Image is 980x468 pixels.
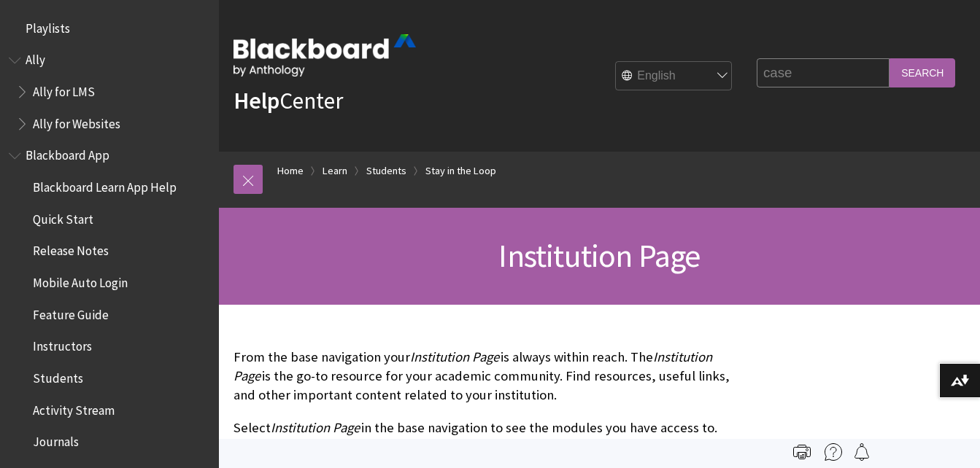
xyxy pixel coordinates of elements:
[234,418,749,437] p: Select in the base navigation to see the modules you have access to.
[825,443,842,461] img: More help
[234,86,279,115] strong: Help
[26,48,45,68] span: Ally
[277,162,304,180] a: Home
[793,443,811,461] img: Print
[853,443,871,461] img: Follow this page
[33,175,177,195] span: Blackboard Learn App Help
[33,398,115,418] span: Activity Stream
[366,162,406,180] a: Students
[33,239,109,259] span: Release Notes
[9,16,210,41] nav: Book outline for Playlists
[26,144,109,163] span: Blackboard App
[410,348,499,365] span: Institution Page
[33,112,120,131] span: Ally for Websites
[425,162,496,180] a: Stay in the Loop
[33,79,95,99] span: Ally for LMS
[616,62,733,91] select: Site Language Selector
[498,235,700,276] span: Institution Page
[26,16,70,36] span: Playlists
[33,430,79,450] span: Journals
[33,366,83,386] span: Students
[33,270,128,290] span: Mobile Auto Login
[323,162,347,180] a: Learn
[234,348,712,384] span: Institution Page
[271,419,360,436] span: Institution Page
[234,348,749,405] p: From the base navigation your is always within reach. The is the go-to resource for your academic...
[33,303,109,322] span: Feature Guide
[234,34,416,77] img: Blackboard by Anthology
[234,86,343,115] a: HelpCenter
[33,207,93,227] span: Quick Start
[890,58,955,87] input: Search
[9,48,210,136] nav: Book outline for Anthology Ally Help
[33,335,92,354] span: Instructors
